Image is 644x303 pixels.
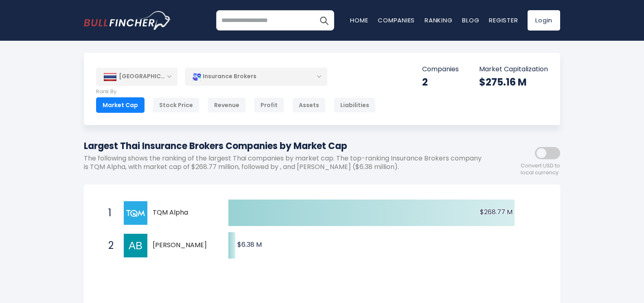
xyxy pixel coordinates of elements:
[208,97,246,113] div: Revenue
[153,241,214,250] span: [PERSON_NAME]
[124,201,147,225] img: TQM Alpha
[425,16,452,24] a: Ranking
[480,207,513,217] text: $268.77 M
[489,16,518,24] a: Register
[479,65,548,74] p: Market Capitalization
[462,16,479,24] a: Blog
[84,11,171,30] a: Go to homepage
[153,97,199,113] div: Stock Price
[378,16,415,24] a: Companies
[96,68,177,86] div: [GEOGRAPHIC_DATA]
[528,10,560,31] a: Login
[292,97,326,113] div: Assets
[104,206,112,220] span: 1
[314,10,334,31] button: Search
[254,97,284,113] div: Profit
[153,209,214,217] span: TQM Alpha
[237,240,262,249] text: $6.38 M
[96,88,376,95] p: Rank By
[479,76,548,88] div: $275.16 M
[422,65,459,74] p: Companies
[84,154,487,171] p: The following shows the ranking of the largest Thai companies by market cap. The top-ranking Insu...
[84,139,487,153] h1: Largest Thai Insurance Brokers Companies by Market Cap
[334,97,376,113] div: Liabilities
[96,97,145,113] div: Market Cap
[521,162,560,176] span: Convert USD to local currency
[422,76,459,88] div: 2
[84,11,171,30] img: bullfincher logo
[185,67,327,86] div: Insurance Brokers
[104,239,112,253] span: 2
[350,16,368,24] a: Home
[124,234,147,257] img: ASN Broker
